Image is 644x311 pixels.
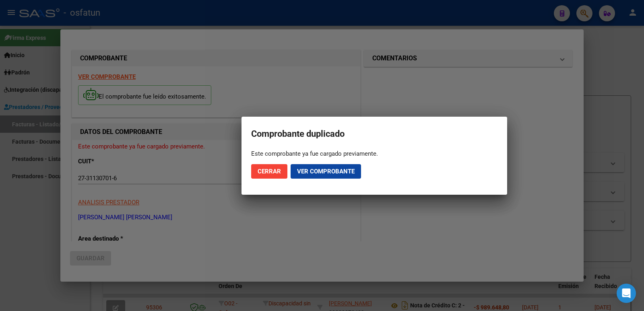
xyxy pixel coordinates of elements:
h2: Comprobante duplicado [251,126,497,142]
span: Cerrar [258,168,281,175]
div: Este comprobante ya fue cargado previamente. [251,150,497,158]
div: Open Intercom Messenger [617,284,636,303]
button: Cerrar [251,164,287,179]
span: Ver comprobante [297,168,355,175]
button: Ver comprobante [291,164,361,179]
